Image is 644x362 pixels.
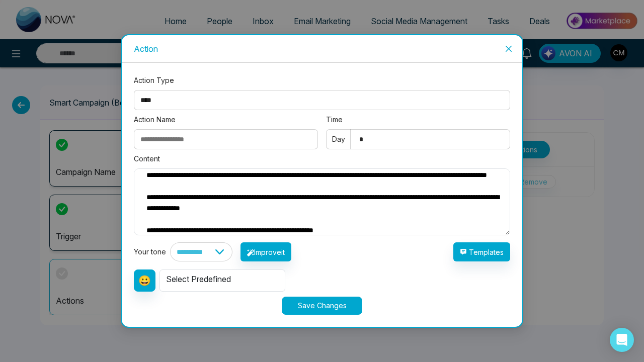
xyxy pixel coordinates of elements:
label: Action Type [134,75,510,86]
button: Close [495,35,522,62]
button: 😀 [134,269,155,292]
label: Content [134,153,510,164]
label: Action Name [134,114,318,125]
div: Action [134,43,510,54]
span: close [505,45,513,53]
div: Your tone [134,246,170,257]
button: Improveit [240,242,291,261]
div: Open Intercom Messenger [610,328,634,352]
button: Save Changes [282,297,362,315]
button: Templates [453,242,510,261]
span: Day [332,134,345,145]
div: Select Predefined [159,269,285,292]
label: Time [326,114,510,125]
